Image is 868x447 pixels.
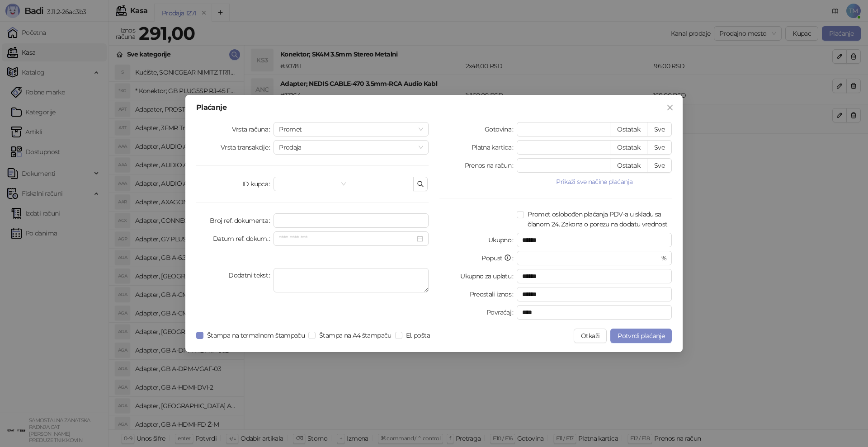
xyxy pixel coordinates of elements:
label: Broj ref. dokumenta [210,213,274,228]
label: Gotovina [485,122,517,136]
span: Štampa na A4 štampaču [316,330,395,340]
span: Prodaja [279,141,423,154]
span: Zatvori [663,104,677,111]
button: Potvrdi plaćanje [610,329,672,343]
label: Povraćaj [486,305,517,320]
button: Otkaži [574,329,607,343]
label: Dodatni tekst [228,268,274,282]
button: Ostatak [610,122,647,136]
button: Ostatak [610,158,647,173]
label: Popust [481,251,517,265]
input: Datum ref. dokum. [279,234,415,244]
label: Prenos na račun [465,158,517,173]
label: Vrsta računa [232,122,274,136]
button: Sve [647,158,672,173]
label: Ukupno za uplatu [460,269,517,283]
button: Sve [647,140,672,155]
span: El. pošta [402,330,434,340]
textarea: Dodatni tekst [274,268,429,292]
button: Prikaži sve načine plaćanja [517,176,672,187]
button: Close [663,100,677,115]
label: Preostali iznos [470,287,517,301]
span: Promet [279,122,423,136]
span: Štampa na termalnom štampaču [203,330,308,340]
label: Ukupno [488,233,517,247]
label: Datum ref. dokum. [213,231,274,246]
span: Promet oslobođen plaćanja PDV-a u skladu sa članom 24. Zakona o porezu na dodatu vrednost [524,209,672,229]
button: Ostatak [610,140,647,155]
input: Broj ref. dokumenta [274,213,429,228]
div: Plaćanje [196,104,672,111]
input: Popust [522,251,659,265]
label: Vrsta transakcije [221,140,274,155]
span: close [666,104,674,111]
label: ID kupca [242,177,274,191]
button: Sve [647,122,672,136]
span: Potvrdi plaćanje [618,332,665,340]
label: Platna kartica [472,140,517,155]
